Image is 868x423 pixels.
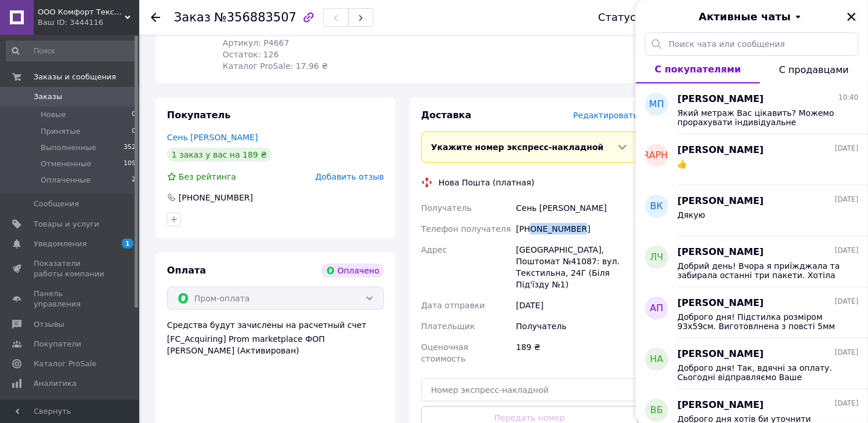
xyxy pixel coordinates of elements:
[38,17,139,28] div: Ваш ID: 3444116
[321,264,384,278] div: Оплачено
[41,110,66,120] span: Новые
[650,353,664,366] span: НА
[223,38,290,48] span: Артикул: Р4667
[835,399,859,409] span: [DATE]
[678,399,764,412] span: [PERSON_NAME]
[636,185,868,236] button: ВК[PERSON_NAME][DATE]Дякую
[650,404,663,417] span: ВБ
[41,175,91,185] span: Оплаченные
[604,149,710,162] span: [DEMOGRAPHIC_DATA]
[34,339,81,349] span: Покупатели
[699,9,791,24] span: Активные чаты
[636,83,868,134] button: МП[PERSON_NAME]10:40Який метраж Вас цікавить? Можемо прорахувати індивідуальне виготовлення.
[649,98,664,111] span: МП
[167,319,384,356] div: Средства будут зачислены на расчетный счет
[835,246,859,256] span: [DATE]
[668,9,836,24] button: Активные чаты
[41,126,81,137] span: Принятые
[41,159,91,169] span: Отмененные
[678,348,764,361] span: [PERSON_NAME]
[655,64,742,75] span: С покупателями
[34,319,64,330] span: Отзывы
[514,316,641,337] div: Получатель
[421,301,485,310] span: Дата отправки
[34,359,96,369] span: Каталог ProSale
[214,10,296,24] span: №356883507
[573,111,638,120] span: Редактировать
[151,12,160,23] div: Вернуться назад
[132,175,136,185] span: 2
[636,134,868,185] button: [DEMOGRAPHIC_DATA][PERSON_NAME][DATE]👍
[678,195,764,208] span: [PERSON_NAME]
[678,93,764,106] span: [PERSON_NAME]
[645,32,859,56] input: Поиск чата или сообщения
[650,200,663,213] span: ВК
[34,72,116,82] span: Заказы и сообщения
[421,322,475,331] span: Плательщик
[431,143,604,152] span: Укажите номер экспресс-накладной
[421,245,447,254] span: Адрес
[436,177,537,188] div: Нова Пошта (платная)
[678,363,842,382] span: Доброго дня! Так, вдячні за оплату. Сьогодні відправляємо Ваше замовлення.
[678,159,688,169] span: 👍
[132,126,136,137] span: 0
[34,378,77,389] span: Аналитика
[178,192,254,203] div: [PHONE_NUMBER]
[678,297,764,310] span: [PERSON_NAME]
[636,56,760,83] button: С покупателями
[34,398,107,419] span: Инструменты вебмастера и SEO
[636,338,868,389] button: НА[PERSON_NAME][DATE]Доброго дня! Так, вдячні за оплату. Сьогодні відправляємо Ваше замовлення.
[678,261,842,280] span: Добрий день! Вчора я приїжджала та забирала останні три пакети. Хотіла б замовити ще шість таких ...
[41,143,96,153] span: Выполненные
[514,239,641,295] div: [GEOGRAPHIC_DATA], Поштомат №41087: вул. Текстильна, 24Г (Біля Під'їзду №1)
[167,133,258,142] a: Сень [PERSON_NAME]
[167,148,272,162] div: 1 заказ у вас на 189 ₴
[124,143,136,153] span: 352
[167,333,384,356] div: [FC_Acquiring] Prom marketplace ФОП [PERSON_NAME] (Активирован)
[514,198,641,218] div: Сень [PERSON_NAME]
[779,64,849,75] span: С продавцами
[598,12,676,23] div: Статус заказа
[38,7,125,17] span: ООО Комфорт Текстиль Групп
[34,92,62,102] span: Заказы
[845,10,859,24] button: Закрыть
[34,258,107,279] span: Показатели работы компании
[421,203,472,213] span: Получатель
[636,287,868,338] button: АП[PERSON_NAME][DATE]Доброго дня! Підстилка розміром 93х59см. Виготовлнена з повсті 5мм
[678,144,764,157] span: [PERSON_NAME]
[122,239,133,249] span: 1
[835,297,859,307] span: [DATE]
[514,337,641,369] div: 189 ₴
[838,93,859,103] span: 10:40
[6,41,137,61] input: Поиск
[835,144,859,154] span: [DATE]
[421,378,638,402] input: Номер экспресс-накладной
[174,10,211,24] span: Заказ
[316,172,384,181] span: Добавить отзыв
[132,110,136,120] span: 0
[34,199,79,209] span: Сообщения
[760,56,868,83] button: С продавцами
[835,195,859,205] span: [DATE]
[678,210,706,220] span: Дякую
[421,110,472,121] span: Доставка
[167,110,230,121] span: Покупатель
[124,159,136,169] span: 109
[421,224,511,234] span: Телефон получателя
[650,251,664,264] span: лч
[223,50,279,59] span: Остаток: 126
[167,265,206,276] span: Оплата
[636,236,868,287] button: лч[PERSON_NAME][DATE]Добрий день! Вчора я приїжджала та забирала останні три пакети. Хотіла б зам...
[514,295,641,316] div: [DATE]
[34,289,107,309] span: Панель управления
[678,246,764,259] span: [PERSON_NAME]
[678,312,842,331] span: Доброго дня! Підстилка розміром 93х59см. Виготовлнена з повсті 5мм
[650,302,664,315] span: АП
[421,342,468,363] span: Оценочная стоимость
[514,218,641,239] div: [PHONE_NUMBER]
[34,219,99,229] span: Товары и услуги
[34,239,86,249] span: Уведомления
[179,172,236,181] span: Без рейтинга
[678,108,842,127] span: Який метраж Вас цікавить? Можемо прорахувати індивідуальне виготовлення.
[835,348,859,358] span: [DATE]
